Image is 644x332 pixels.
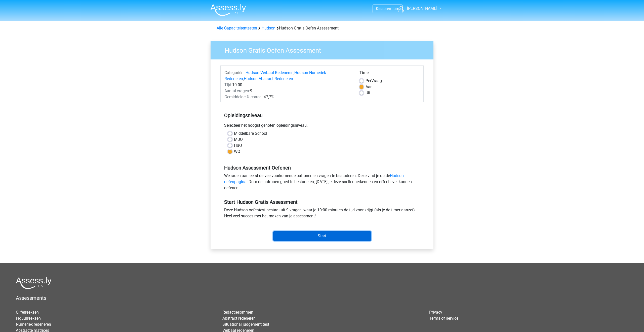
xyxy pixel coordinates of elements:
[224,199,420,205] h5: Start Hudson Gratis Assessment
[16,322,51,327] a: Numeriek redeneren
[220,207,424,221] div: Deze Hudson oefentest bestaat uit 9 vragen, waar je 10:00 minuten de tijd voor krijgt (als je de ...
[219,45,430,54] h3: Hudson Gratis Oefen Assessment
[234,149,240,155] label: WO
[224,88,250,93] span: Aantal vragen:
[273,231,371,241] input: Start
[366,78,382,84] label: Vraag
[220,122,424,130] div: Selecteer het hoogst genoten opleidingsniveau.
[234,130,267,137] label: Middelbare School
[221,70,356,82] div: , ,
[215,25,429,31] div: Hudson Gratis Oefen Assessment
[246,70,294,75] a: Hudson Verbaal Redeneren
[407,6,437,11] span: [PERSON_NAME]
[224,94,264,99] span: Gemiddelde % correct:
[244,76,293,81] a: Hudson Abstract Redeneren
[222,322,269,327] a: Situational judgement test
[221,88,356,94] div: 9
[396,6,438,12] a: [PERSON_NAME]
[224,165,420,171] h5: Hudson Assessment Oefenen
[262,26,275,30] a: Hudson
[16,277,52,289] img: Assessly logo
[234,143,242,149] label: HBO
[366,84,373,90] label: Aan
[221,94,356,100] div: 47,7%
[373,5,402,12] a: Kiespremium
[234,137,243,143] label: MBO
[16,316,41,321] a: Figuurreeksen
[220,173,424,193] div: We raden aan eerst de veelvoorkomende patronen en vragen te bestuderen. Deze vind je op de . Door...
[221,82,356,88] div: 10:00
[210,4,246,16] img: Assessly
[376,6,383,11] span: Kies
[359,70,420,78] div: Timer
[366,78,371,83] span: Per
[383,6,399,11] span: premium
[222,310,253,315] a: Redactiesommen
[224,82,232,87] span: Tijd:
[222,316,256,321] a: Abstract redeneren
[16,295,628,301] h5: Assessments
[217,26,257,30] a: Alle Capaciteitentesten
[366,90,370,96] label: Uit
[429,310,442,315] a: Privacy
[224,70,245,75] span: Categoriën:
[16,310,39,315] a: Cijferreeksen
[429,316,458,321] a: Terms of service
[224,110,420,120] h5: Opleidingsniveau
